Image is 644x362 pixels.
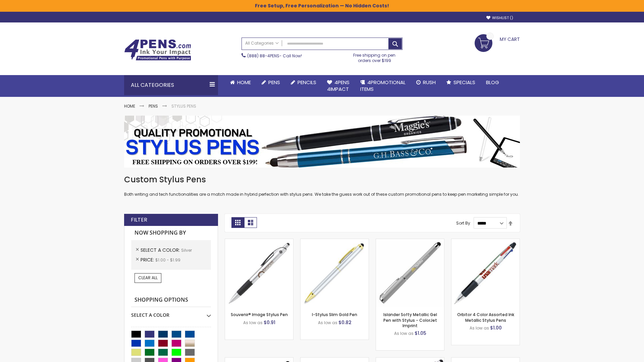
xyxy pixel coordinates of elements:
[243,320,263,325] span: As low as
[457,312,514,323] a: Orbitor 4 Color Assorted Ink Metallic Stylus Pens
[338,319,352,326] span: $0.82
[231,312,288,317] a: Souvenir® Image Stylus Pen
[486,15,513,20] a: Wishlist
[312,312,357,317] a: I-Stylus Slim Gold Pen
[225,75,256,90] a: Home
[138,275,158,281] span: Clear All
[360,79,406,93] span: 4PROMOTIONAL ITEMS
[441,75,481,90] a: Specials
[124,116,520,168] img: Stylus Pens
[376,239,444,307] img: Islander Softy Metallic Gel Pen with Stylus - ColorJet Imprint-Silver
[225,239,293,307] img: Souvenir® Image Stylus Pen-Silver
[247,53,279,59] a: (888) 88-4PENS
[135,273,161,283] a: Clear All
[486,79,499,86] span: Blog
[453,79,475,86] span: Specials
[256,75,285,90] a: Pens
[237,79,251,86] span: Home
[264,319,275,326] span: $0.91
[141,256,155,263] span: Price
[124,39,191,61] img: 4Pens Custom Pens and Promotional Products
[411,75,441,90] a: Rush
[181,247,192,253] span: Silver
[149,103,158,109] a: Pens
[245,41,279,46] span: All Categories
[355,75,411,97] a: 4PROMOTIONALITEMS
[242,38,282,49] a: All Categories
[481,75,504,90] a: Blog
[131,307,211,318] div: Select A Color
[470,325,489,331] span: As low as
[318,320,337,325] span: As low as
[155,257,180,263] span: $1.00 - $1.99
[285,75,322,90] a: Pencils
[124,103,135,109] a: Home
[171,103,196,109] strong: Stylus Pens
[268,79,280,86] span: Pens
[124,174,520,185] h1: Custom Stylus Pens
[141,247,181,253] span: Select A Color
[131,226,211,240] strong: Now Shopping by
[423,79,436,86] span: Rush
[327,79,350,93] span: 4Pens 4impact
[451,239,520,307] img: Orbitor 4 Color Assorted Ink Metallic Stylus Pens-Silver
[346,50,403,63] div: Free shipping on pen orders over $199
[394,330,414,336] span: As low as
[131,216,147,224] strong: Filter
[490,324,502,331] span: $1.00
[225,239,293,244] a: Souvenir® Image Stylus Pen-Silver
[124,75,218,95] div: All Categories
[301,239,369,307] img: I-Stylus-Slim-Gold-Silver
[415,330,426,337] span: $1.05
[322,75,355,97] a: 4Pens4impact
[376,239,444,244] a: Islander Softy Metallic Gel Pen with Stylus - ColorJet Imprint-Silver
[383,312,437,328] a: Islander Softy Metallic Gel Pen with Stylus - ColorJet Imprint
[131,293,211,307] strong: Shopping Options
[451,239,520,244] a: Orbitor 4 Color Assorted Ink Metallic Stylus Pens-Silver
[456,220,470,226] label: Sort By
[301,239,369,244] a: I-Stylus-Slim-Gold-Silver
[298,79,316,86] span: Pencils
[231,217,244,228] strong: Grid
[247,53,302,59] span: - Call Now!
[124,174,520,197] div: Both writing and tech functionalities are a match made in hybrid perfection with stylus pens. We ...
